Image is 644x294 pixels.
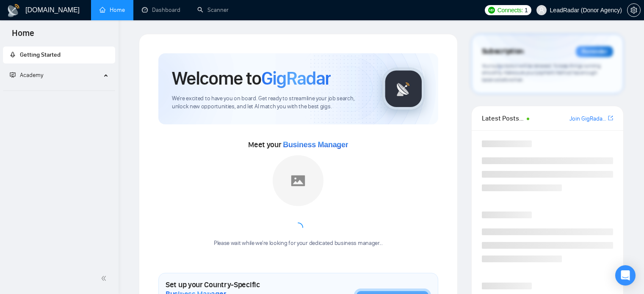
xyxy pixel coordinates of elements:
[482,44,524,59] span: Subscription
[283,140,348,149] span: Business Manager
[576,46,613,57] div: Reminder
[569,114,606,124] a: Join GigRadar Slack Community
[482,113,524,124] span: Latest Posts from the GigRadar Community
[291,221,305,235] span: loading
[101,274,109,283] span: double-left
[627,7,640,14] span: setting
[10,52,16,58] span: rocket
[142,6,180,14] a: dashboardDashboard
[10,72,16,78] span: fund-projection-screen
[382,68,425,110] img: gigradar-logo.png
[3,87,115,93] li: Academy Homepage
[627,3,641,17] button: setting
[3,47,115,63] li: Getting Started
[10,71,43,79] span: Academy
[7,4,20,17] img: logo
[273,155,323,206] img: placeholder.png
[20,71,43,79] span: Academy
[482,63,601,83] span: Your subscription will be renewed. To keep things running smoothly, make sure your payment method...
[261,67,331,90] span: GigRadar
[197,6,229,14] a: searchScanner
[5,27,41,45] span: Home
[20,51,61,58] span: Getting Started
[608,115,613,121] span: export
[172,67,331,90] h1: Welcome to
[248,140,348,149] span: Meet your
[525,5,528,15] span: 1
[608,114,613,122] a: export
[539,7,544,13] span: user
[627,7,641,14] a: setting
[209,239,388,247] div: Please wait while we're looking for your dedicated business manager...
[615,265,636,286] div: Open Intercom Messenger
[488,7,495,14] img: upwork-logo.png
[172,95,369,111] span: We're excited to have you on board. Get ready to streamline your job search, unlock new opportuni...
[100,6,125,14] a: homeHome
[498,5,523,15] span: Connects:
